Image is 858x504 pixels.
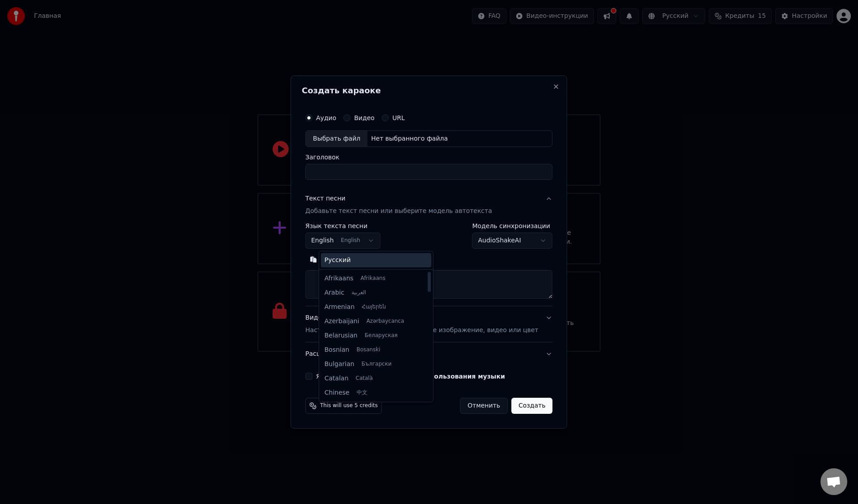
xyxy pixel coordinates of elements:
span: العربية [351,289,366,296]
span: Беларуская [365,332,398,339]
span: Català [356,375,373,382]
span: Bosanski [357,346,380,354]
span: Հայերեն [362,304,386,311]
span: Bosnian [324,346,349,354]
span: Armenian [324,303,355,312]
span: Afrikaans [324,274,353,283]
span: 中文 [357,389,367,396]
span: Български [362,361,391,368]
span: Bulgarian [324,360,354,369]
span: Catalan [324,374,349,383]
span: Azərbaycanca [366,318,404,325]
span: Chinese [324,388,349,397]
span: Belarusian [324,331,357,340]
span: Azerbaijani [324,317,359,326]
span: Afrikaans [361,275,386,282]
span: Русский [324,256,351,265]
span: Arabic [324,288,344,297]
